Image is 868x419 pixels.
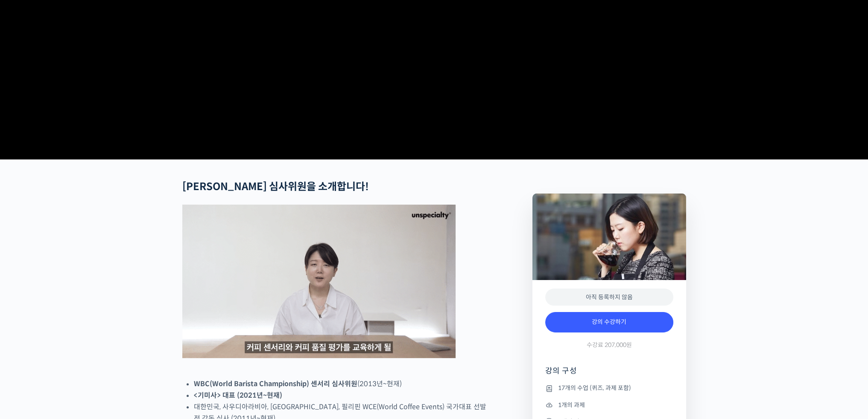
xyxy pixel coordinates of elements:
li: 17개의 수업 (퀴즈, 과제 포함) [545,383,673,393]
h4: 강의 구성 [545,366,673,383]
div: 아직 등록하지 않음 [545,289,673,306]
li: (2013년~현재) [194,378,487,390]
strong: WBC(World Barista Championship) 센서리 심사위원 [194,379,357,388]
a: 강의 수강하기 [545,312,673,332]
strong: <기미사> 대표 (2021년~현재) [194,391,282,400]
h2: ! [182,181,487,193]
strong: [PERSON_NAME] 심사위원을 소개합니다 [182,180,365,193]
a: 설정 [110,270,164,292]
li: 1개의 과제 [545,400,673,410]
span: 대화 [78,283,88,290]
a: 대화 [56,270,110,292]
a: 홈 [3,270,56,292]
span: 수강료 207,000원 [587,341,632,349]
span: 홈 [27,283,32,290]
span: 설정 [132,283,142,290]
